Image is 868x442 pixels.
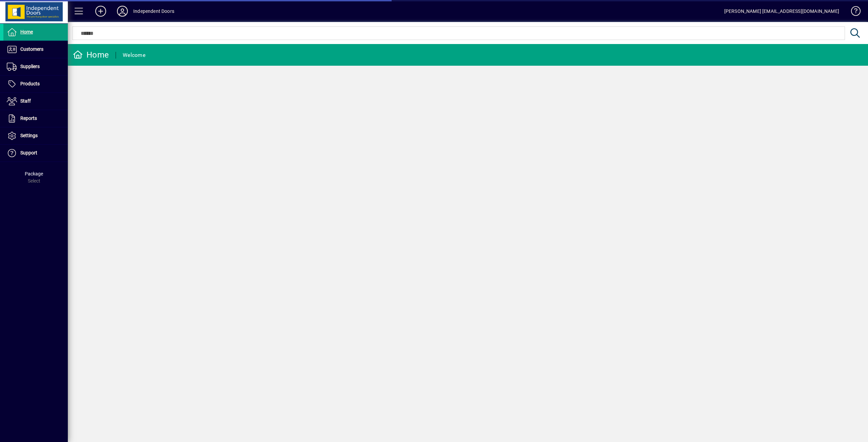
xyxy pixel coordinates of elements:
[73,49,109,60] div: Home
[112,5,133,17] button: Profile
[3,41,68,58] a: Customers
[20,98,31,104] span: Staff
[20,81,40,86] span: Products
[133,6,174,17] div: Independent Doors
[3,145,68,162] a: Support
[3,93,68,110] a: Staff
[20,150,37,155] span: Support
[20,115,37,121] span: Reports
[724,6,839,17] div: [PERSON_NAME] [EMAIL_ADDRESS][DOMAIN_NAME]
[20,133,38,138] span: Settings
[25,171,43,176] span: Package
[20,29,33,35] span: Home
[20,46,43,52] span: Customers
[20,64,40,69] span: Suppliers
[90,5,112,17] button: Add
[3,58,68,75] a: Suppliers
[123,50,145,61] div: Welcome
[3,127,68,144] a: Settings
[3,110,68,127] a: Reports
[846,1,860,23] a: Knowledge Base
[3,76,68,92] a: Products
